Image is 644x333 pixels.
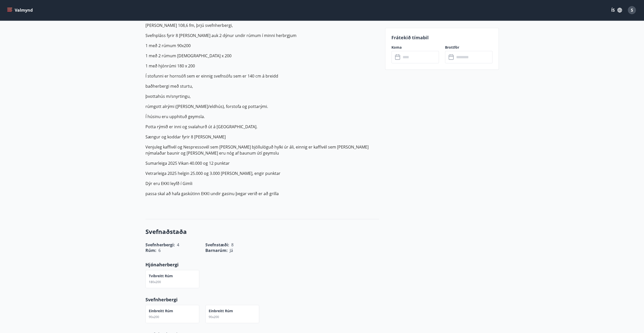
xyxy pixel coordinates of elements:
button: S [626,4,638,16]
span: 90x200 [209,315,219,319]
p: Í stofunni er hornsófi sem er einnig svefnsófu sem er 140 cm á breidd [145,73,379,79]
p: passa skal að hafa gaskútinn EKKI undir gasinu þegar verið er að grilla [145,191,379,197]
span: 90x200 [149,315,159,319]
p: rúmgott alrými ([PERSON_NAME]/eldhús), forstofa og pottarými. [145,103,379,109]
button: ÍS [608,6,625,15]
p: Sængur og koddar fyrir 8 [PERSON_NAME] [145,134,379,140]
p: baðherbergi með sturtu, [145,83,379,89]
p: Í húsinu eru upphituð geymsla. [145,114,379,120]
p: 1 með 2 rúmum 90x200 [145,43,379,49]
p: [PERSON_NAME] 108,6 fm, þrjú svefnherbergi, [145,22,379,28]
h3: Svefnaðstaða [145,227,379,236]
p: Venjuleg kaffivél og Nespressovél sem [PERSON_NAME] bjöllulöguð hylki úr áli, einnig er kaffivél ... [145,144,379,156]
p: Sumarleiga 2025 Vikan 40.000 og 12 punktar [145,160,379,166]
span: S [631,7,633,13]
p: Potta rýmið er inni og svalahurð út á [GEOGRAPHIC_DATA]. [145,124,379,130]
p: Frátekið tímabil [391,34,492,41]
button: menu [6,6,35,15]
p: Svefnpláss fyrir 8 [PERSON_NAME] auk 2 dýnur undir rúmum í minni herbrgjum [145,32,379,39]
span: 180x200 [149,280,161,284]
p: Einbreitt rúm [149,308,173,313]
span: Já [230,248,233,253]
p: þvottahús m/snyrtingu, [145,93,379,99]
p: Tvíbreitt rúm [149,273,173,279]
p: 1 með hjónrúmi 180 x 200 [145,63,379,69]
span: 6 [158,248,161,253]
p: Vetrarleiga 2025 helgin 25.000 og 3.000 [PERSON_NAME], engir punktar [145,170,379,176]
p: Svefnherbergi [145,296,379,303]
p: 1 með 2 rúmum [DEMOGRAPHIC_DATA] x 200 [145,53,379,59]
span: Rúm : [145,248,156,253]
label: Koma [391,45,439,50]
p: Einbreitt rúm [209,308,233,313]
label: Brottför [445,45,492,50]
p: Hjónaherbergi [145,261,379,268]
span: Barnarúm : [205,248,228,253]
p: Dýr eru EKKI leyfð í Gimli [145,180,379,187]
